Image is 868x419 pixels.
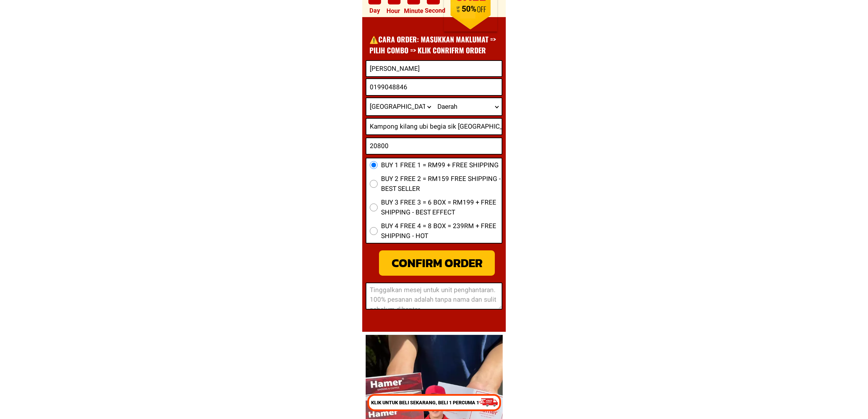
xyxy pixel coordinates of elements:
input: BUY 3 FREE 3 = 6 BOX = RM199 + FREE SHIPPING - BEST EFFECT [370,204,378,211]
span: BUY 3 FREE 3 = 6 BOX = RM199 + FREE SHIPPING - BEST EFFECT [381,198,502,217]
input: Input full_name [366,61,502,76]
h1: Second [425,6,447,15]
h1: Day [369,6,382,15]
input: Input phone_number [366,79,502,95]
select: Select province [366,98,434,115]
div: CONFIRM ORDER [379,254,495,272]
span: BUY 2 FREE 2 = RM159 FREE SHIPPING - BEST SELLER [381,174,502,194]
h1: 50% [454,4,484,14]
input: BUY 2 FREE 2 = RM159 FREE SHIPPING - BEST SELLER [370,180,378,188]
input: BUY 1 FREE 1 = RM99 + FREE SHIPPING [370,161,378,169]
span: BUY 1 FREE 1 = RM99 + FREE SHIPPING [381,160,499,170]
input: BUY 4 FREE 4 = 8 BOX = 239RM + FREE SHIPPING - HOT [370,227,378,235]
p: Klik untuk beli sekarang, beli 1 percuma 1 [371,399,482,406]
h1: ⚠️️CARA ORDER: MASUKKAN MAKLUMAT => PILIH COMBO => KLIK CONRIFRM ORDER [369,34,500,55]
span: BUY 4 FREE 4 = 8 BOX = 239RM + FREE SHIPPING - HOT [381,221,502,241]
h1: Minute [404,6,425,15]
input: Input address [366,119,502,134]
select: Select district [434,98,502,115]
input: Input text_input_1 [366,138,502,154]
h1: Hour [386,6,404,15]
